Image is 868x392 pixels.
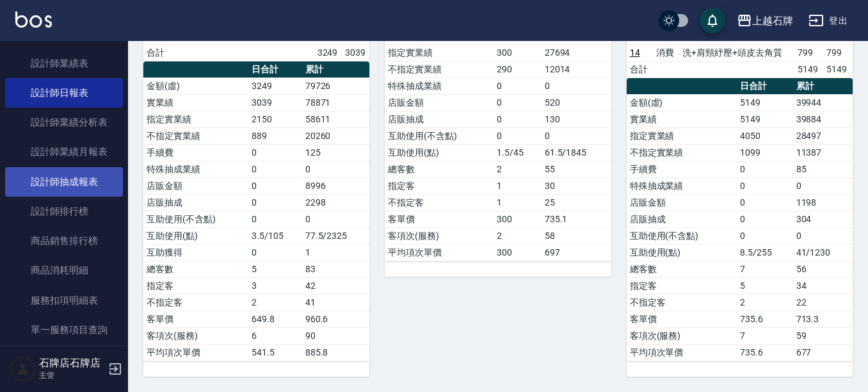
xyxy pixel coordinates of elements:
[752,13,793,29] div: 上越石牌
[542,78,611,94] td: 0
[542,144,611,161] td: 61.5/1845
[143,78,248,94] td: 金額(虛)
[248,277,301,294] td: 3
[627,78,853,361] table: a dense table
[10,356,36,382] img: Person
[630,47,640,58] a: 14
[143,327,248,344] td: 客項次(服務)
[143,111,248,127] td: 指定實業績
[302,78,370,94] td: 79726
[793,111,853,127] td: 39884
[737,161,793,177] td: 0
[542,94,611,111] td: 520
[627,227,737,244] td: 互助使用(不含點)
[302,111,370,127] td: 58611
[385,211,494,227] td: 客單價
[737,177,793,194] td: 0
[5,137,123,167] a: 設計師業績月報表
[793,161,853,177] td: 85
[737,78,793,95] th: 日合計
[314,44,342,61] td: 3249
[542,161,611,177] td: 55
[823,44,853,61] td: 799
[494,177,542,194] td: 1
[248,211,301,227] td: 0
[737,127,793,144] td: 4050
[5,256,123,285] a: 商品消耗明細
[302,61,370,78] th: 累計
[385,94,494,111] td: 店販金額
[494,44,542,61] td: 300
[302,311,370,327] td: 960.6
[494,161,542,177] td: 2
[248,344,301,361] td: 541.5
[494,127,542,144] td: 0
[143,194,248,211] td: 店販抽成
[385,161,494,177] td: 總客數
[793,177,853,194] td: 0
[143,311,248,327] td: 客單價
[143,227,248,244] td: 互助使用(點)
[302,261,370,277] td: 83
[653,44,679,61] td: 消費
[248,61,301,78] th: 日合計
[385,127,494,144] td: 互助使用(不含點)
[627,161,737,177] td: 手續費
[5,49,123,78] a: 設計師業績表
[143,177,248,194] td: 店販金額
[143,44,168,61] td: 合計
[248,127,301,144] td: 889
[793,277,853,294] td: 34
[494,144,542,161] td: 1.5/45
[494,94,542,111] td: 0
[248,194,301,211] td: 0
[542,227,611,244] td: 58
[5,108,123,137] a: 設計師業績分析表
[302,227,370,244] td: 77.5/2325
[494,211,542,227] td: 300
[542,177,611,194] td: 30
[793,127,853,144] td: 28497
[248,327,301,344] td: 6
[494,111,542,127] td: 0
[5,78,123,108] a: 設計師日報表
[737,311,793,327] td: 735.6
[793,211,853,227] td: 304
[302,327,370,344] td: 90
[823,61,853,78] td: 5149
[627,277,737,294] td: 指定客
[737,261,793,277] td: 7
[627,294,737,311] td: 不指定客
[737,227,793,244] td: 0
[793,294,853,311] td: 22
[737,294,793,311] td: 2
[627,111,737,127] td: 實業績
[803,9,853,33] button: 登出
[5,226,123,256] a: 商品銷售排行榜
[385,61,494,78] td: 不指定實業績
[302,344,370,361] td: 885.8
[143,211,248,227] td: 互助使用(不含點)
[302,94,370,111] td: 78871
[143,127,248,144] td: 不指定實業績
[143,277,248,294] td: 指定客
[737,344,793,361] td: 735.6
[793,311,853,327] td: 713.3
[5,167,123,197] a: 設計師抽成報表
[248,227,301,244] td: 3.5/105
[700,8,725,33] button: save
[737,277,793,294] td: 5
[302,177,370,194] td: 8996
[627,261,737,277] td: 總客數
[542,111,611,127] td: 130
[542,194,611,211] td: 25
[737,194,793,211] td: 0
[302,294,370,311] td: 41
[143,244,248,261] td: 互助獲得
[793,244,853,261] td: 41/1230
[794,61,823,78] td: 5149
[385,244,494,261] td: 平均項次單價
[5,315,123,345] a: 單一服務項目查詢
[627,244,737,261] td: 互助使用(點)
[15,12,52,28] img: Logo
